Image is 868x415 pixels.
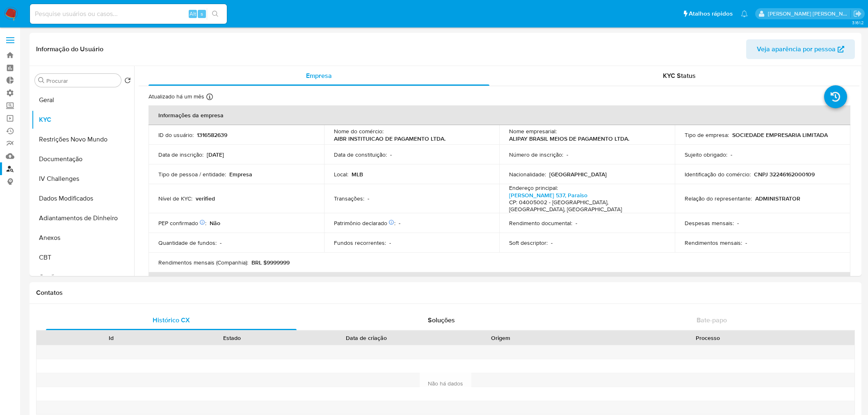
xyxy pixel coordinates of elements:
[38,77,45,84] button: Procurar
[334,135,445,142] p: AIBR INSTITUICAO DE PAGAMENTO LTDA.
[158,195,192,202] p: Nível de KYC :
[36,289,855,297] h1: Contatos
[509,239,548,246] p: Soft descriptor :
[197,131,227,139] p: 1316582639
[32,149,134,169] button: Documentação
[689,9,733,18] span: Atalhos rápidos
[32,267,134,287] button: Cartões
[446,334,555,342] div: Origem
[158,171,226,178] p: Tipo de pessoa / entidade :
[509,191,587,199] a: [PERSON_NAME] 537, Paraiso
[148,105,850,125] th: Informações da empresa
[334,239,386,246] p: Fundos recorrentes :
[229,171,252,178] p: Empresa
[663,71,696,80] span: KYC Status
[306,71,332,80] span: Empresa
[30,9,227,19] input: Pesquise usuários ou casos...
[57,334,166,342] div: Id
[334,171,348,178] p: Local :
[697,315,727,325] span: Bate-papo
[201,10,203,18] span: s
[32,248,134,267] button: CBT
[685,239,742,246] p: Rendimentos mensais :
[737,219,739,227] p: -
[190,10,196,18] span: Alt
[32,169,134,189] button: IV Challenges
[853,9,862,18] a: Sair
[399,219,400,227] p: -
[220,239,222,246] p: -
[731,151,732,158] p: -
[334,219,395,227] p: Patrimônio declarado :
[352,171,363,178] p: MLB
[509,199,662,213] h4: CP: 04005002 - [GEOGRAPHIC_DATA], [GEOGRAPHIC_DATA], [GEOGRAPHIC_DATA]
[509,128,557,135] p: Nome empresarial :
[207,151,224,158] p: [DATE]
[368,195,369,202] p: -
[428,315,455,325] span: Soluções
[551,239,553,246] p: -
[32,208,134,228] button: Adiantamentos de Dinheiro
[566,334,849,342] div: Processo
[46,77,118,84] input: Procurar
[768,10,851,18] p: sabrina.lima@mercadopago.com.br
[158,131,194,139] p: ID do usuário :
[124,77,131,86] button: Retornar ao pedido padrão
[334,151,387,158] p: Data de constituição :
[32,228,134,248] button: Anexos
[32,90,134,110] button: Geral
[390,151,392,158] p: -
[576,219,577,227] p: -
[685,219,734,227] p: Despesas mensais :
[685,171,751,178] p: Identificação do comércio :
[509,151,563,158] p: Número de inscrição :
[148,93,204,100] p: Atualizado há um mês
[334,195,364,202] p: Transações :
[210,219,220,227] p: Não
[732,131,828,139] p: SOCIEDADE EMPRESARIA LIMITADA
[685,131,729,139] p: Tipo de empresa :
[549,171,607,178] p: [GEOGRAPHIC_DATA]
[754,171,815,178] p: CNPJ 32246162000109
[298,334,434,342] div: Data de criação
[251,259,290,266] p: BRL $9999999
[334,128,384,135] p: Nome do comércio :
[685,151,727,158] p: Sujeito obrigado :
[509,184,558,192] p: Endereço principal :
[177,334,286,342] div: Estado
[32,189,134,208] button: Dados Modificados
[153,315,190,325] span: Histórico CX
[746,39,855,59] button: Veja aparência por pessoa
[389,239,391,246] p: -
[158,259,248,266] p: Rendimentos mensais (Companhia) :
[148,272,850,292] th: Detalhes de contato
[158,219,206,227] p: PEP confirmado :
[755,195,800,202] p: ADMINISTRATOR
[566,151,568,158] p: -
[32,130,134,149] button: Restrições Novo Mundo
[741,10,748,17] a: Notificações
[36,45,103,53] h1: Informação do Usuário
[685,195,752,202] p: Relação do representante :
[745,239,747,246] p: -
[32,110,134,130] button: KYC
[509,219,572,227] p: Rendimento documental :
[158,151,203,158] p: Data de inscrição :
[158,239,217,246] p: Quantidade de fundos :
[207,8,224,20] button: search-icon
[757,39,836,59] span: Veja aparência por pessoa
[509,135,629,142] p: ALIPAY BRASIL MEIOS DE PAGAMENTO LTDA.
[509,171,546,178] p: Nacionalidade :
[196,195,215,202] p: verified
